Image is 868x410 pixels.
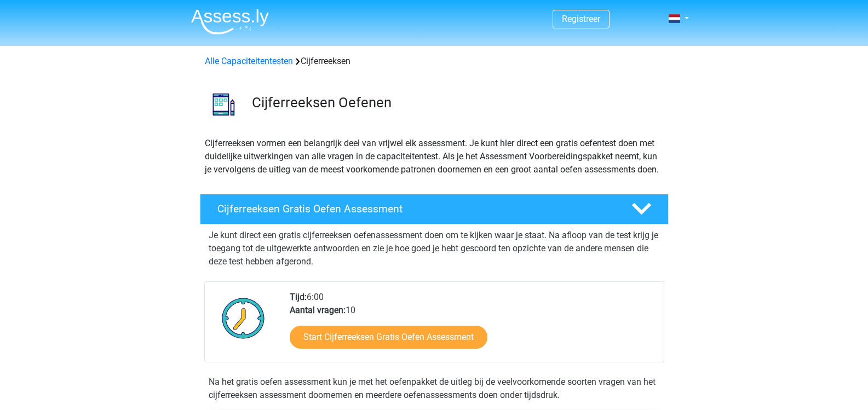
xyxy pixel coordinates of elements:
[209,229,660,268] p: Je kunt direct een gratis cijferreeksen oefenassessment doen om te kijken waar je staat. Na afloo...
[200,81,247,128] img: cijferreeksen
[290,305,346,315] b: Aantal vragen:
[217,203,614,215] h4: Cijferreeksen Gratis Oefen Assessment
[281,291,663,362] div: 6:00 10
[252,94,660,111] h3: Cijferreeksen Oefenen
[200,55,668,68] div: Cijferreeksen
[191,9,269,34] img: Assessly
[205,56,293,66] a: Alle Capaciteitentesten
[204,376,664,402] div: Na het gratis oefen assessment kun je met het oefenpakket de uitleg bij de veelvoorkomende soorte...
[196,194,673,224] a: Cijferreeksen Gratis Oefen Assessment
[216,291,271,345] img: Klok
[562,14,600,24] a: Registreer
[290,326,487,349] a: Start Cijferreeksen Gratis Oefen Assessment
[290,292,307,302] b: Tijd:
[205,137,664,176] p: Cijferreeksen vormen een belangrijk deel van vrijwel elk assessment. Je kunt hier direct een grat...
